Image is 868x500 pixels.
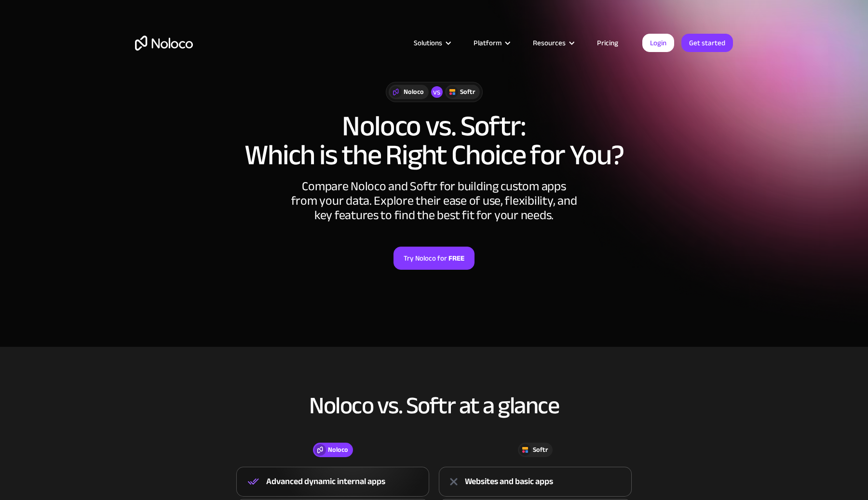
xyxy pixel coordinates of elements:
div: Softr [460,87,475,97]
h2: Noloco vs. Softr at a glance [135,393,733,419]
div: Platform [461,37,521,49]
div: Platform [474,37,502,49]
a: Try Noloco forFREE [393,247,475,270]
strong: FREE [448,252,464,264]
div: Solutions [402,37,461,49]
div: Resources [521,37,585,49]
h1: Noloco vs. Softr: Which is the Right Choice for You? [135,112,733,170]
div: Resources [533,37,566,49]
div: Softr [533,445,548,455]
div: Solutions [414,37,442,49]
a: Get started [681,34,733,52]
div: Noloco [328,445,348,455]
a: Login [642,34,674,52]
div: vs [431,86,443,98]
div: Websites and basic apps [465,474,553,489]
div: Compare Noloco and Softr for building custom apps from your data. Explore their ease of use, flex... [289,179,579,223]
a: Pricing [585,37,630,49]
div: Advanced dynamic internal apps [266,474,385,489]
a: home [135,36,193,51]
div: Noloco [404,87,424,97]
